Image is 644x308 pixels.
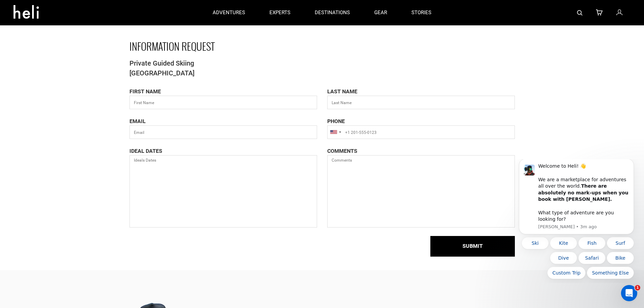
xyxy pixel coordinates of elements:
[39,108,77,120] button: Quick reply: Custom Trip
[129,88,161,96] label: FIRST NAME
[327,118,345,125] label: PHONE
[269,9,290,16] p: experts
[509,159,644,283] iframe: Intercom notifications message
[10,78,125,120] div: Quick reply options
[327,88,357,96] label: LAST NAME
[70,93,97,105] button: Quick reply: Safari
[129,96,317,109] input: First Name
[213,9,245,16] p: adventures
[129,118,146,125] label: EMAIL
[577,10,582,16] img: search-bar-icon.svg
[635,285,640,290] span: 1
[29,4,120,63] div: Welcome to Heli! 👋 We are a marketplace for adventures all over the world. What type of adventure...
[13,78,40,90] button: Quick reply: Ski
[327,147,357,155] label: COMMENTS
[129,125,317,139] input: Email
[41,93,68,105] button: Quick reply: Dive
[98,78,125,90] button: Quick reply: Surf
[328,126,343,139] div: United States: +1
[327,125,515,139] input: +1 201-555-0123
[29,65,120,71] p: Message from Carl, sent 3m ago
[129,58,515,68] span: Private Guided Skiing
[129,41,515,52] h1: INFORMATION REQUEST
[129,68,515,78] span: [GEOGRAPHIC_DATA]
[70,78,97,90] button: Quick reply: Fish
[430,236,515,257] button: SUBMIT
[315,9,350,16] p: destinations
[98,93,125,105] button: Quick reply: Bike
[129,147,162,155] label: IDEAL DATES
[621,285,637,301] iframe: Intercom live chat
[78,108,125,120] button: Quick reply: Something Else
[29,4,120,63] div: Message content
[41,78,68,90] button: Quick reply: Kite
[327,96,515,109] input: Last Name
[29,24,120,43] b: There are absolutely no mark-ups when you book with [PERSON_NAME].
[15,5,26,16] img: Profile image for Carl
